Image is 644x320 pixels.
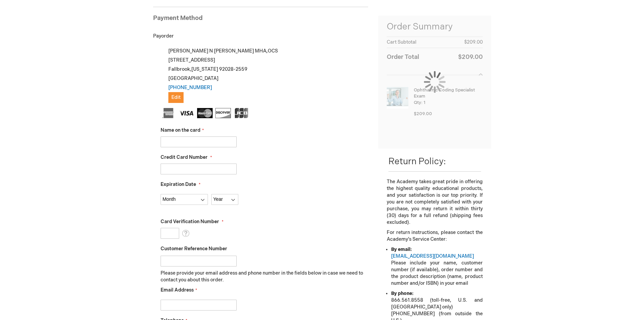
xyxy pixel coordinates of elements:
[168,92,184,103] button: Edit
[161,154,208,160] span: Credit Card Number
[391,291,413,296] strong: By phone:
[387,229,482,243] p: For return instructions, please contact the Academy’s Service Center:
[215,108,231,118] img: Discover
[391,253,474,259] a: [EMAIL_ADDRESS][DOMAIN_NAME]
[171,94,181,100] span: Edit
[391,247,412,252] strong: By email:
[168,85,212,90] a: [PHONE_NUMBER]
[153,14,368,26] div: Payment Method
[424,71,446,93] img: Loading...
[191,66,218,72] span: [US_STATE]
[161,287,194,293] span: Email Address
[161,228,179,239] input: Card Verification Number
[197,108,213,118] img: MasterCard
[387,178,482,226] p: The Academy takes great pride in offering the highest quality educational products, and your sati...
[161,108,176,118] img: American Express
[161,246,227,252] span: Customer Reference Number
[161,127,200,133] span: Name on the card
[388,156,446,167] span: Return Policy:
[161,219,219,225] span: Card Verification Number
[161,270,368,283] p: Please provide your email address and phone number in the fields below in case we need to contact...
[161,46,368,103] div: [PERSON_NAME] N [PERSON_NAME] MHA,OCS [STREET_ADDRESS] Fallbrook , 92028-2559 [GEOGRAPHIC_DATA]
[161,182,196,187] span: Expiration Date
[153,33,174,39] span: Payorder
[234,108,249,118] img: JCB
[179,108,194,118] img: Visa
[391,246,482,287] li: Please include your name, customer number (if available), order number and the product descriptio...
[161,164,237,174] input: Credit Card Number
